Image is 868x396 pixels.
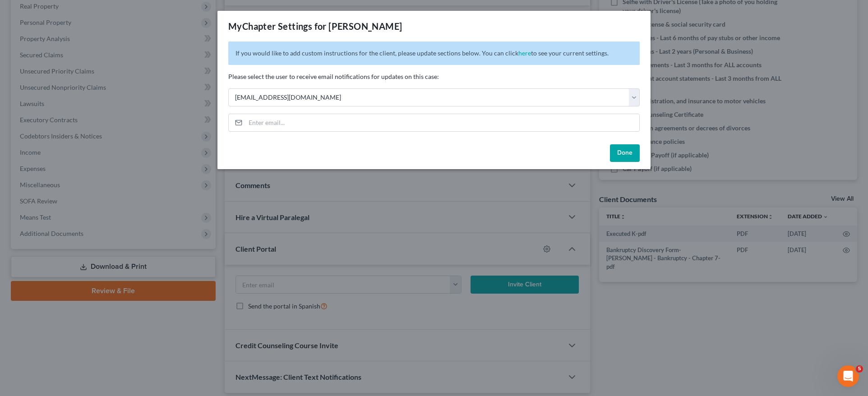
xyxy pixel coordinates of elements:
span: 5 [856,365,863,373]
p: Please select the user to receive email notifications for updates on this case: [228,72,640,81]
a: here [518,49,531,57]
div: MyChapter Settings for [PERSON_NAME] [228,20,402,32]
input: Enter email... [245,114,639,131]
iframe: Intercom live chat [837,365,859,387]
button: Done [610,144,640,162]
span: If you would like to add custom instructions for the client, please update sections below. [235,49,480,57]
span: You can click to see your current settings. [482,49,609,57]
